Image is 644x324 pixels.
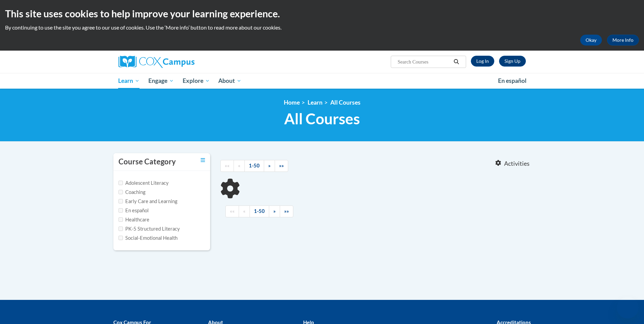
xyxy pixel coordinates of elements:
a: All Courses [330,99,361,106]
a: About [214,73,246,89]
a: Home [284,99,300,106]
input: Checkbox for Options [118,181,123,185]
span: « [238,163,240,168]
label: Adolescent Literacy [118,179,169,187]
a: Engage [144,73,178,89]
input: Checkbox for Options [118,199,123,203]
a: Toggle collapse [201,157,205,164]
span: About [218,77,241,85]
label: Coaching [118,188,145,196]
a: Previous [239,205,250,217]
a: Cox Campus [118,56,247,68]
a: En español [494,74,531,88]
a: Begining [220,160,234,172]
a: Next [269,205,280,217]
label: PK-5 Structured Literacy [118,225,180,233]
label: Healthcare [118,216,149,223]
span: » [268,163,271,168]
iframe: Button to launch messaging window [617,297,639,319]
a: Learn [308,99,323,106]
a: Register [499,56,526,67]
span: »» [284,208,289,214]
span: «« [230,208,235,214]
input: Checkbox for Options [118,190,123,194]
a: Begining [225,205,239,217]
a: Log In [471,56,494,67]
input: Search Courses [397,58,451,66]
a: 1-50 [250,205,269,217]
span: Learn [118,77,140,85]
label: En español [118,207,149,214]
span: Activities [504,160,530,167]
label: Early Care and Learning [118,198,177,205]
span: «« [225,163,229,168]
span: » [273,208,276,214]
a: Explore [178,73,214,89]
p: By continuing to use the site you agree to our use of cookies. Use the ‘More info’ button to read... [5,24,639,31]
h3: Course Category [118,157,176,167]
span: Engage [148,77,174,85]
label: Social-Emotional Health [118,234,178,242]
a: 1-50 [244,160,264,172]
a: End [280,205,293,217]
h2: This site uses cookies to help improve your learning experience. [5,7,639,20]
a: End [275,160,288,172]
input: Checkbox for Options [118,227,123,231]
a: More Info [607,35,639,46]
span: En español [498,77,527,84]
a: Previous [234,160,245,172]
span: All Courses [284,110,360,128]
input: Checkbox for Options [118,217,123,222]
input: Checkbox for Options [118,236,123,240]
span: « [243,208,245,214]
a: Learn [114,73,144,89]
img: Cox Campus [118,56,195,68]
input: Checkbox for Options [118,208,123,213]
span: »» [279,163,284,168]
div: Main menu [108,73,536,89]
a: Next [264,160,275,172]
button: Okay [580,35,602,46]
span: Explore [183,77,210,85]
button: Search [451,58,461,66]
